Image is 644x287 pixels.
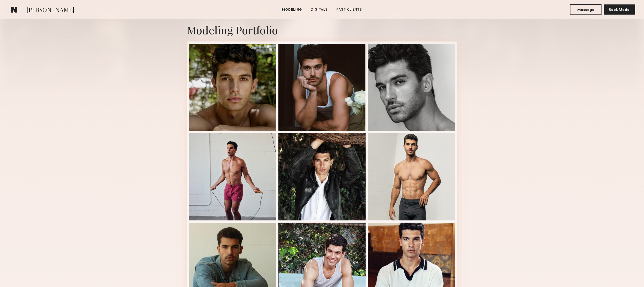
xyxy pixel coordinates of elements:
button: Message [570,4,602,15]
button: Book Model [604,4,635,15]
a: Book Model [604,7,635,12]
div: Modeling Portfolio [187,23,457,37]
a: Digitals [309,7,330,12]
span: [PERSON_NAME] [26,5,74,15]
a: Modeling [280,7,304,12]
a: Past Clients [334,7,364,12]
